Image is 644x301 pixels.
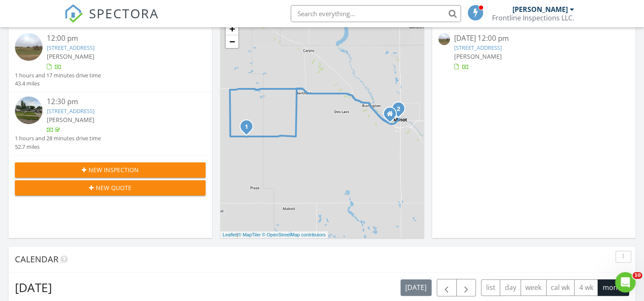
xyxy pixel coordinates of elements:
[15,97,206,151] a: 12:30 pm [STREET_ADDRESS] [PERSON_NAME] 1 hours and 28 minutes drive time 52.7 miles
[398,108,404,114] div: 804 W Central Ave, Minot, ND 58701
[15,253,58,265] span: Calendar
[615,272,635,292] iframe: Intercom live chat
[223,232,237,237] a: Leaflet
[96,183,132,192] span: New Quote
[15,162,206,178] button: New Inspection
[15,97,43,124] img: streetview
[15,80,101,88] div: 43.4 miles
[481,279,500,296] button: list
[546,279,575,296] button: cal wk
[574,279,598,296] button: 4 wk
[633,272,642,279] span: 10
[521,279,547,296] button: week
[64,4,83,23] img: The Best Home Inspection Software - Spectora
[89,4,159,22] span: SPECTORA
[15,33,43,61] img: streetview
[492,14,574,22] div: Frontline Inspections LLC.
[47,97,190,107] div: 12:30 pm
[262,232,326,237] a: © OpenStreetMap contributors
[238,232,261,237] a: © MapTiler
[47,33,190,44] div: 12:00 pm
[246,126,252,131] div: 6351 53rd St NW, Plaza, ND 58771
[15,143,101,151] div: 52.7 miles
[15,134,101,142] div: 1 hours and 28 minutes drive time
[47,44,94,51] a: [STREET_ADDRESS]
[291,5,461,22] input: Search everything...
[512,5,568,14] div: [PERSON_NAME]
[64,11,159,29] a: SPECTORA
[438,33,629,71] a: [DATE] 12:00 pm [STREET_ADDRESS] [PERSON_NAME]
[47,116,94,124] span: [PERSON_NAME]
[454,52,502,60] span: [PERSON_NAME]
[15,71,101,80] div: 1 hours and 17 minutes drive time
[437,279,457,296] button: Previous month
[220,231,328,239] div: |
[15,279,52,296] h2: [DATE]
[226,23,238,35] a: Zoom in
[456,279,476,296] button: Next month
[454,44,502,51] a: [STREET_ADDRESS]
[438,33,450,45] img: streetview
[15,33,206,88] a: 12:00 pm [STREET_ADDRESS] [PERSON_NAME] 1 hours and 17 minutes drive time 43.4 miles
[598,279,629,296] button: month
[245,124,248,130] i: 1
[401,279,432,296] button: [DATE]
[47,52,94,60] span: [PERSON_NAME]
[500,279,521,296] button: day
[397,106,400,112] i: 2
[47,107,94,115] a: [STREET_ADDRESS]
[454,33,613,44] div: [DATE] 12:00 pm
[15,180,206,196] button: New Quote
[226,35,238,48] a: Zoom out
[89,165,139,174] span: New Inspection
[390,114,395,119] div: 5915 16th Ave SW, Minot ND 58701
